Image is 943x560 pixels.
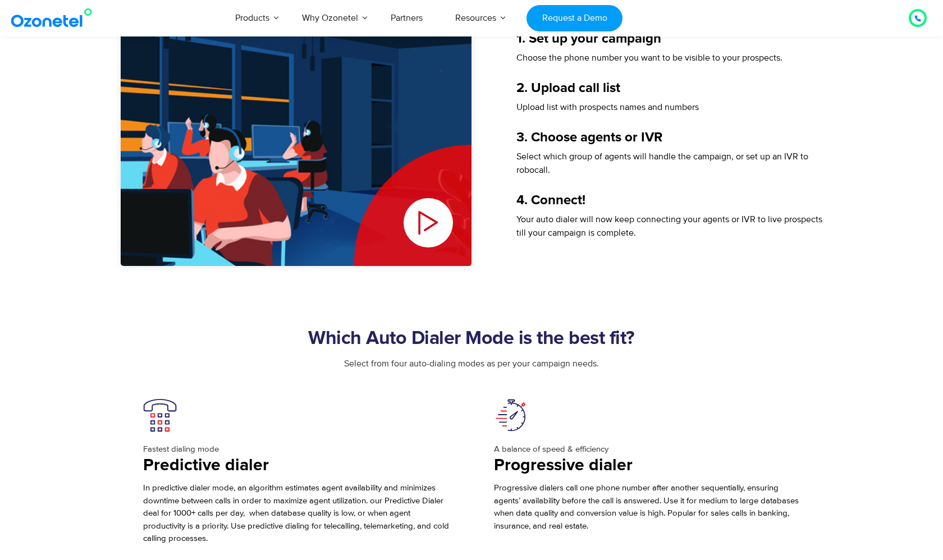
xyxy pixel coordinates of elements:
[344,358,599,369] span: Select from four auto-dialing modes as per your campaign needs.
[143,398,177,432] img: Predictive Dialer
[516,52,782,63] span: Choose the phone number you want to be visible to your prospects.
[143,443,449,456] p: Fastest dialing mode
[494,455,800,476] h3: Progressive dialer
[516,131,822,144] h5: 3. Choose agents or IVR
[121,328,822,350] h2: Which Auto Dialer Mode is the best fit?
[354,145,471,266] div: Play Video
[516,102,699,113] span: Upload list with prospects names and numbers
[516,151,808,176] span: Select which group of agents will handle the campaign, or set up an IVR to robocall.
[516,194,822,207] h5: 4. Connect!
[527,5,622,31] a: Request a Demo
[494,398,528,432] img: Progressive Dialer
[516,214,822,238] span: Your auto dialer will now keep connecting your agents or IVR to live prospects till your campaign...
[516,32,822,45] h5: 1. Set up your campaign
[143,483,449,544] span: In predictive dialer mode, an algorithm estimates agent availability and minimizes downtime betwe...
[494,483,799,531] span: Progressive dialers call one phone number after another sequentially, ensuring agents’ availabili...
[516,81,822,95] h5: 2. Upload call list
[143,455,449,476] h3: Predictive dialer
[494,443,800,456] p: A balance of speed & efficiency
